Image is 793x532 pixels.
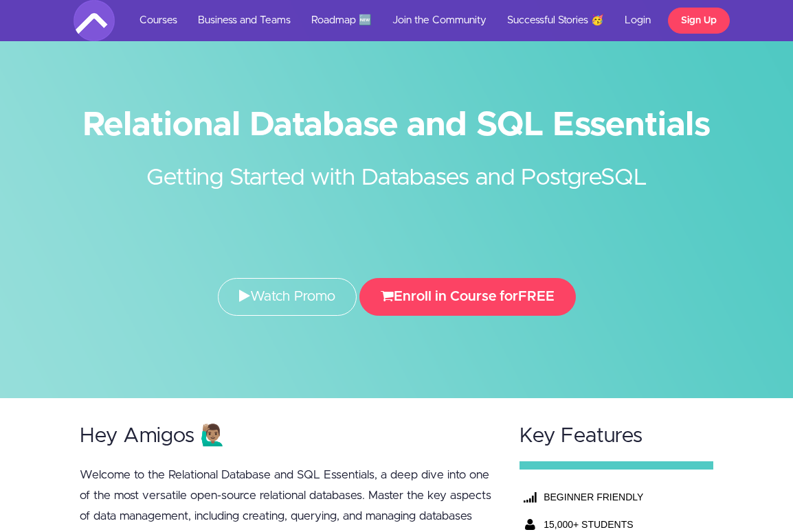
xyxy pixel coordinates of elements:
[74,110,719,141] h1: Relational Database and SQL Essentials
[518,290,555,303] span: FREE
[540,483,689,511] th: BEGINNER FRIENDLY
[218,278,357,316] a: Watch Promo
[359,278,576,316] button: Enroll in Course forFREE
[139,141,654,244] h2: Getting Started with Databases and PostgreSQL
[520,425,713,448] h2: Key Features
[668,8,730,34] a: Sign Up
[80,425,493,448] h2: Hey Amigos 🙋🏽‍♂️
